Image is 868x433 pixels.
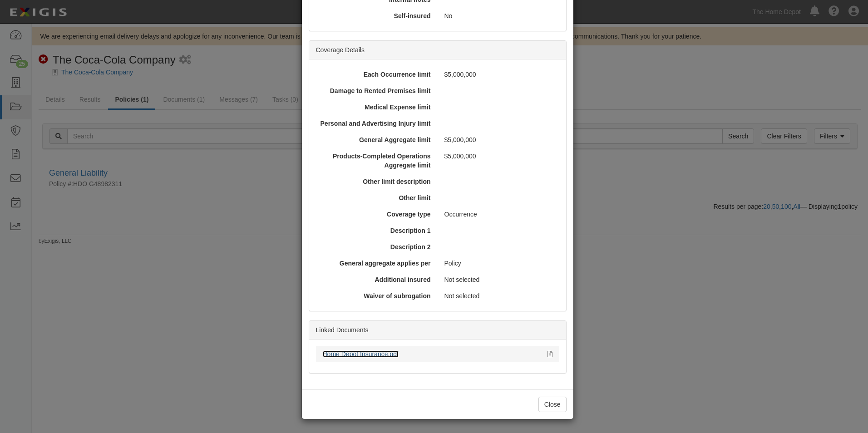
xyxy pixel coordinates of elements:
[313,291,438,300] div: Waiver of subrogation
[313,152,438,170] div: Products-Completed Operations Aggregate limit
[438,275,562,284] div: Not selected
[323,349,541,359] div: Home Depot Insurance.pdf
[313,103,438,112] div: Medical Expense limit
[313,226,438,235] div: Description 1
[313,135,438,144] div: General Aggregate limit
[313,275,438,284] div: Additional insured
[313,86,438,95] div: Damage to Rented Premises limit
[309,321,566,340] div: Linked Documents
[313,70,438,79] div: Each Occurrence limit
[438,291,562,300] div: Not selected
[438,70,562,79] div: $5,000,000
[438,259,562,268] div: Policy
[438,135,562,144] div: $5,000,000
[313,259,438,268] div: General aggregate applies per
[313,177,438,186] div: Other limit description
[438,152,562,161] div: $5,000,000
[313,210,438,219] div: Coverage type
[313,193,438,202] div: Other limit
[323,350,399,358] a: Home Depot Insurance.pdf
[313,242,438,251] div: Description 2
[538,397,567,412] button: Close
[313,119,438,128] div: Personal and Advertising Injury limit
[438,210,562,219] div: Occurrence
[309,41,566,59] div: Coverage Details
